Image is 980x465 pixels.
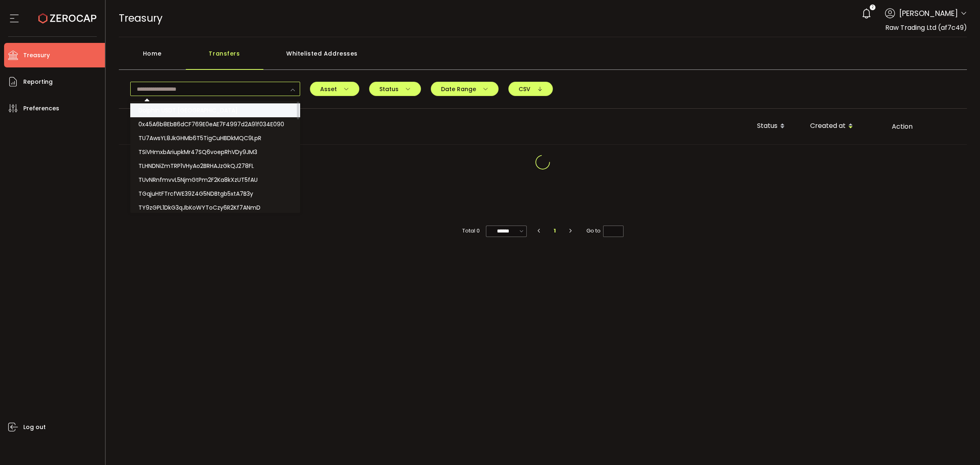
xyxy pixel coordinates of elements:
[885,23,967,32] span: Raw Trading Ltd (af7c49)
[548,225,562,237] li: 1
[138,203,261,212] span: TY9zGPL1DkG3qJbKoWYToCzy6R2Kf7ANmD
[379,86,411,92] span: Status
[320,86,349,92] span: Asset
[899,8,958,19] span: [PERSON_NAME]
[586,225,624,237] span: Go to
[939,426,980,465] iframe: Chat Widget
[138,162,254,170] span: TLHNDNiZmTRP1VHyAo2BRHAJzGkQJ278FL
[23,49,50,61] span: Treasury
[431,82,499,96] button: Date Range
[872,4,873,10] span: 2
[462,225,480,237] span: Total 0
[186,45,263,70] div: Transfers
[138,148,257,156] span: TSiVHmxbAriupkMr47SQ6voepRhVDy9JM3
[369,82,421,96] button: Status
[23,76,53,88] span: Reporting
[138,176,258,184] span: TUvNRnfmvvL5NjmGtPm2F2Ka8kXzUT5fAU
[119,45,186,70] div: Home
[138,120,284,128] span: 0x45A6b8EbB6dCF769E0eAE7F4997d2A91f034E090
[441,86,488,92] span: Date Range
[138,134,261,142] span: TU7AwsYL8JkGHMb6T5TigCuHBDkMQC9LpR
[138,106,238,114] span: Dolphin USDT [GEOGRAPHIC_DATA]
[23,103,59,114] span: Preferences
[23,421,46,433] span: Log out
[263,45,381,70] div: Whitelisted Addresses
[119,11,163,25] span: Treasury
[310,82,359,96] button: Asset
[138,190,253,198] span: TGqjuHtFTrcfWE39Z4G5NDBtgb5xtA7B3y
[519,86,543,92] span: CSV
[508,82,553,96] button: CSV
